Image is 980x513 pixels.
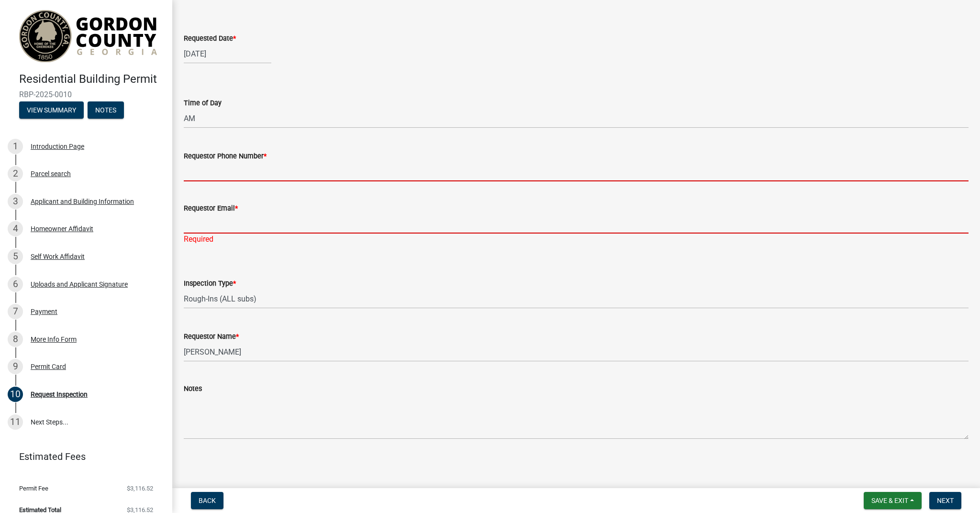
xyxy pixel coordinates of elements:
[191,492,223,509] button: Back
[19,507,61,513] span: Estimated Total
[184,205,238,212] label: Requestor Email
[184,334,239,340] label: Requestor Name
[19,72,165,86] h4: Residential Building Permit
[19,90,153,99] span: RBP-2025-0010
[31,143,84,150] div: Introduction Page
[88,107,124,114] wm-modal-confirm: Notes
[127,507,153,513] span: $3,116.52
[19,10,157,62] img: (Canceled) Gordon County, Georgia
[31,253,85,260] div: Self Work Affidavit
[8,304,23,319] div: 7
[184,234,969,245] div: Required
[8,414,23,430] div: 11
[8,332,23,347] div: 8
[8,277,23,292] div: 6
[8,359,23,374] div: 9
[127,485,153,491] span: $3,116.52
[864,492,922,509] button: Save & Exit
[31,391,88,398] div: Request Inspection
[31,363,66,370] div: Permit Card
[184,153,267,160] label: Requestor Phone Number
[31,198,134,205] div: Applicant and Building Information
[8,194,23,209] div: 3
[8,221,23,236] div: 4
[184,44,271,64] input: mm/dd/yyyy
[8,249,23,264] div: 5
[19,485,48,491] span: Permit Fee
[31,225,93,232] div: Homeowner Affidavit
[19,107,84,114] wm-modal-confirm: Summary
[8,139,23,154] div: 1
[184,35,236,42] label: Requested Date
[929,492,961,509] button: Next
[184,386,202,392] label: Notes
[937,497,954,504] span: Next
[8,166,23,181] div: 2
[88,101,124,119] button: Notes
[184,100,222,107] label: Time of Day
[871,497,908,504] span: Save & Exit
[31,281,128,288] div: Uploads and Applicant Signature
[19,101,84,119] button: View Summary
[184,280,236,287] label: Inspection Type
[8,447,157,466] a: Estimated Fees
[8,387,23,402] div: 10
[31,336,77,343] div: More Info Form
[31,308,57,315] div: Payment
[31,170,71,177] div: Parcel search
[199,497,216,504] span: Back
